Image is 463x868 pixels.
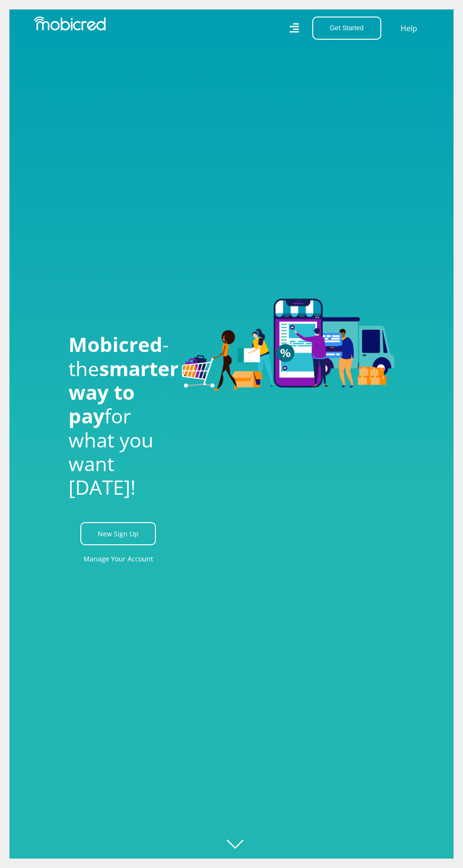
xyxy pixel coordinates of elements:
[312,17,381,40] button: Get Started
[34,17,106,31] img: Mobicred
[69,355,179,430] span: smarter way to pay
[69,331,163,358] span: Mobicred
[182,299,394,391] img: Welcome to Mobicred
[84,548,153,569] a: Manage Your Account
[400,22,418,34] a: Help
[80,522,156,545] a: New Sign Up
[69,333,168,499] h1: - the for what you want [DATE]!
